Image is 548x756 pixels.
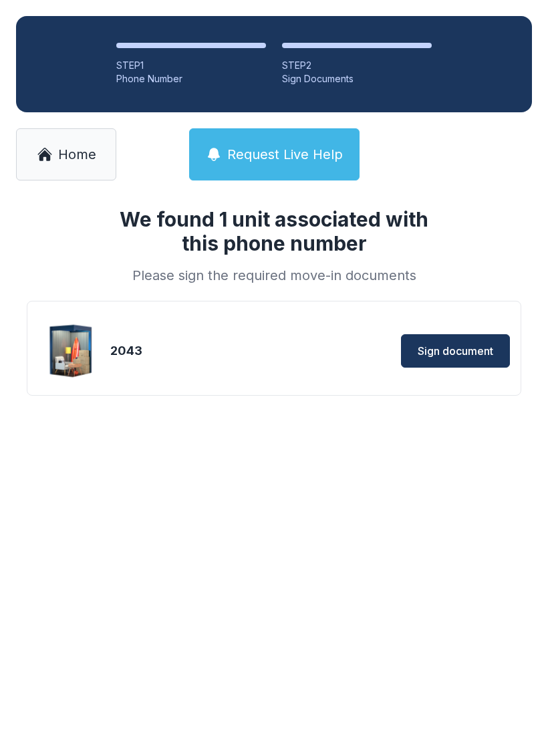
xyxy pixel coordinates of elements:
div: STEP 1 [116,59,266,72]
div: Sign Documents [282,72,432,86]
span: Request Live Help [227,145,343,164]
div: Please sign the required move-in documents [103,266,445,285]
span: Home [58,145,96,164]
h1: We found 1 unit associated with this phone number [103,207,445,255]
div: Phone Number [116,72,266,86]
div: STEP 2 [282,59,432,72]
div: 2043 [110,342,271,360]
span: Sign document [418,343,493,359]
